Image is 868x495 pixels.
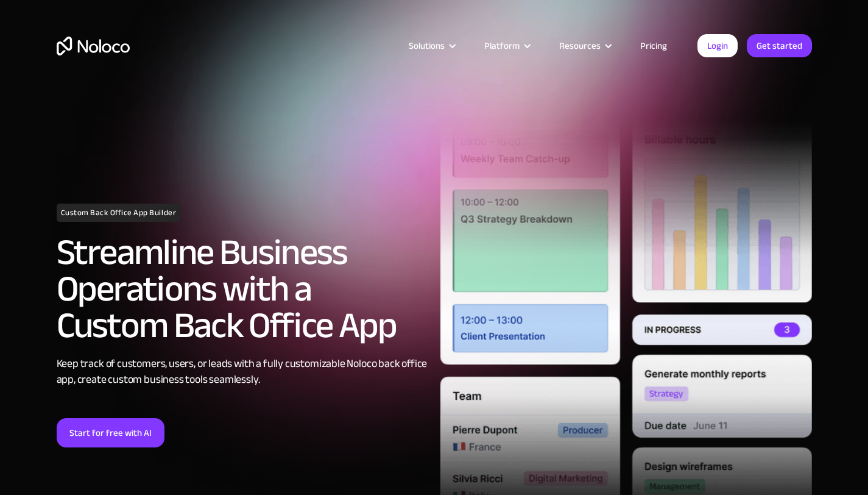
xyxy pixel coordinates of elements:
[57,204,181,222] h1: Custom Back Office App Builder
[544,38,625,54] div: Resources
[469,38,544,54] div: Platform
[57,37,130,55] a: home
[747,34,812,57] a: Get started
[57,418,164,447] a: Start for free with AI
[484,38,520,54] div: Platform
[393,38,469,54] div: Solutions
[559,38,601,54] div: Resources
[697,34,738,57] a: Login
[625,38,682,54] a: Pricing
[57,234,428,344] h2: Streamline Business Operations with a Custom Back Office App
[409,38,445,54] div: Solutions
[57,356,428,388] div: Keep track of customers, users, or leads with a fully customizable Noloco back office app, create...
